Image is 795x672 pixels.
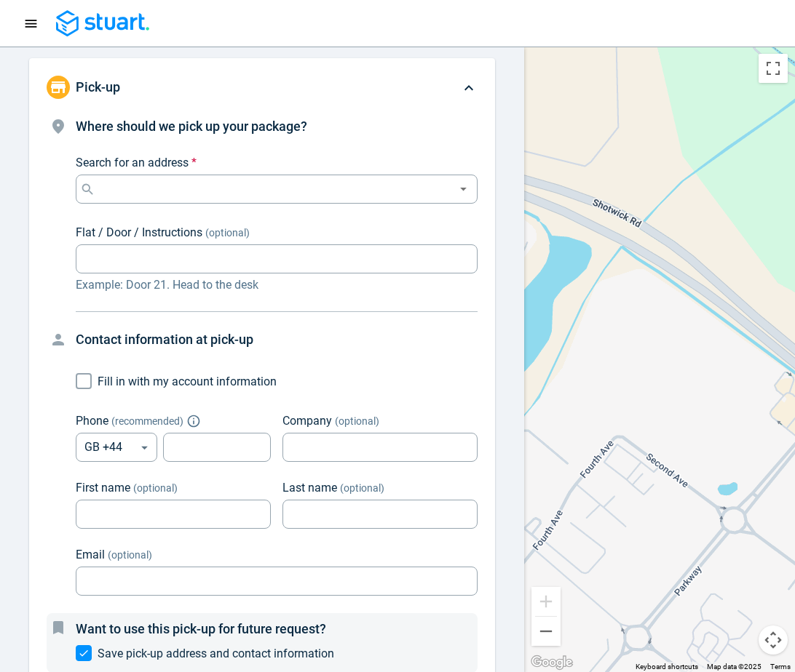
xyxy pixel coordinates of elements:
[707,663,762,671] span: Map data ©2025
[56,10,149,37] img: Blue logo
[531,587,561,616] button: Zoom in
[17,10,44,37] button: Navigation menu
[340,482,384,494] span: (optional)
[76,481,130,495] span: First name
[76,329,478,350] h4: Contact information at pick-up
[636,662,698,672] button: Keyboard shortcuts
[76,225,202,239] span: Flat / Door / Instructions
[531,617,561,646] button: Zoom out
[76,548,105,561] span: Email
[98,375,277,388] span: Fill in with my account information
[76,276,478,294] p: Example: Door 21. Head to the desk
[759,54,788,83] button: Toggle fullscreen view
[528,653,576,672] a: Open this area in Google Maps (opens a new window)
[189,417,198,425] button: Explain "Recommended"
[282,414,332,428] span: Company
[759,625,788,655] button: Map camera controls
[29,58,495,116] div: Pick-up
[76,621,326,636] span: Want to use this pick-up for future request?
[205,227,250,239] span: (optional)
[76,79,120,95] span: Pick-up
[111,415,183,427] span: ( recommended )
[770,663,791,671] a: Terms
[335,415,379,427] span: (optional)
[454,180,472,199] button: Open
[528,653,576,672] img: Google
[108,549,152,561] span: (optional)
[44,10,149,37] a: Blue logo
[76,414,108,428] span: Phone
[98,647,334,660] span: Save pick-up address and contact information
[76,433,157,462] div: GB +44
[133,482,178,494] span: (optional)
[282,481,337,495] span: Last name
[76,156,189,169] span: Search for an address
[76,119,307,134] span: Where should we pick up your package?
